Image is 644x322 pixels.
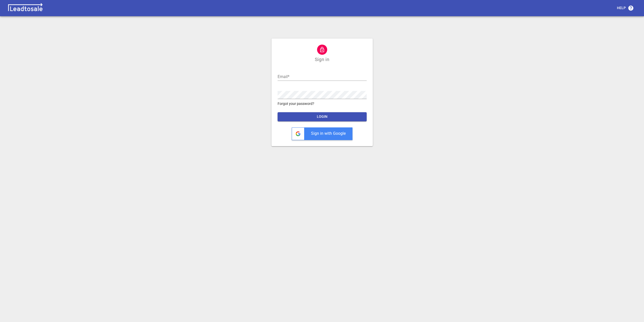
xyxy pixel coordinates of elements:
[278,101,367,106] a: Forgot your password?
[282,114,363,119] span: LOGIN
[617,6,626,11] p: Help
[315,57,329,63] h1: Sign in
[278,112,367,121] button: LOGIN
[6,3,45,13] img: logo
[278,73,367,81] input: Email
[311,131,346,136] span: Sign in with Google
